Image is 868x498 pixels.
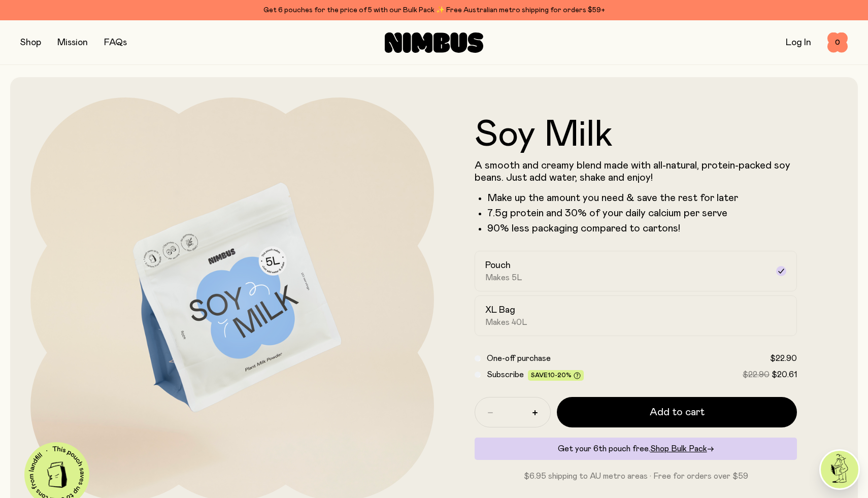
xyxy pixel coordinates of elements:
[650,445,714,453] a: Shop Bulk Pack→
[487,371,524,379] span: Subscribe
[487,354,551,362] span: One-off purchase
[475,117,797,153] h1: Soy Milk
[104,38,127,47] a: FAQs
[475,470,797,482] p: $6.95 shipping to AU metro areas · Free for orders over $59
[487,222,797,235] p: 90% less packaging compared to cartons!
[557,397,797,427] button: Add to cart
[485,317,527,327] span: Makes 40L
[487,207,797,219] li: 7.5g protein and 30% of your daily calcium per serve
[650,445,707,453] span: Shop Bulk Pack
[821,451,858,488] img: agent
[485,273,522,283] span: Makes 5L
[786,38,811,47] a: Log In
[20,4,848,16] div: Get 6 pouches for the price of 5 with our Bulk Pack ✨ Free Australian metro shipping for orders $59+
[531,372,581,380] span: Save
[57,38,88,47] a: Mission
[743,371,770,379] span: $22.90
[548,372,572,378] span: 10-20%
[772,371,797,379] span: $20.61
[770,354,797,362] span: $22.90
[475,159,797,184] p: A smooth and creamy blend made with all-natural, protein-packed soy beans. Just add water, shake ...
[475,438,797,460] div: Get your 6th pouch free.
[487,192,797,204] li: Make up the amount you need & save the rest for later
[827,32,848,53] button: 0
[485,304,515,316] h2: XL Bag
[650,405,705,419] span: Add to cart
[485,259,511,272] h2: Pouch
